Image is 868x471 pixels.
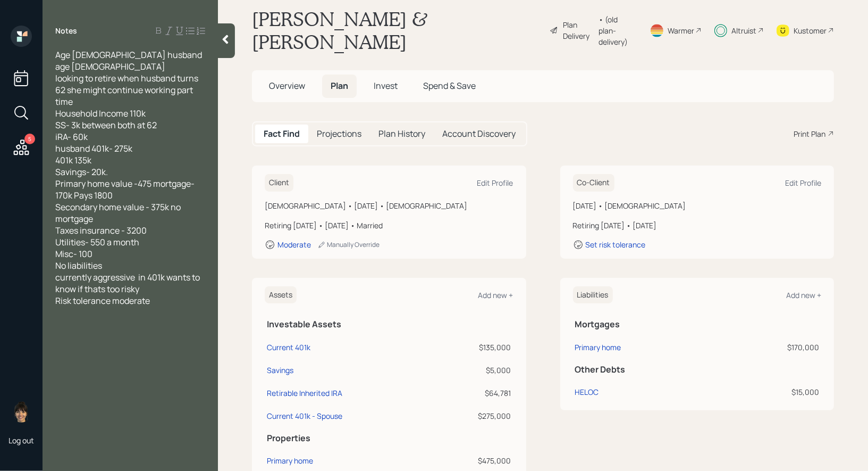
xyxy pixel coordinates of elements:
[575,365,820,375] h5: Other Debts
[720,386,819,398] div: $15,000
[668,25,694,36] div: Warmer
[794,25,827,36] div: Kustomer
[786,290,821,300] div: Add new +
[317,240,380,249] div: Manually Override
[563,19,593,42] div: Plan Delivery
[575,319,820,329] h5: Mortgages
[573,174,614,192] h6: Co-Client
[477,178,513,188] div: Edit Profile
[267,410,342,422] div: Current 401k - Spouse
[265,174,293,192] h6: Client
[436,387,511,399] div: $64,781
[267,319,511,329] h5: Investable Assets
[720,342,819,353] div: $170,000
[423,80,476,92] span: Spend & Save
[794,128,825,139] div: Print Plan
[478,290,513,300] div: Add new +
[436,365,511,376] div: $5,000
[267,433,511,443] h5: Properties
[331,80,348,92] span: Plan
[24,134,35,144] div: 5
[269,80,305,92] span: Overview
[317,129,361,139] h5: Projections
[267,365,293,376] div: Savings
[267,342,310,353] div: Current 401k
[55,26,77,36] label: Notes
[575,386,599,398] div: HELOC
[575,342,621,353] div: Primary home
[9,435,34,445] div: Log out
[436,410,511,422] div: $275,000
[11,401,32,423] img: treva-nostdahl-headshot.png
[586,239,646,250] div: Set risk tolerance
[374,80,398,92] span: Invest
[785,178,821,188] div: Edit Profile
[267,455,313,466] div: Primary home
[731,25,756,36] div: Altruist
[573,220,822,231] div: Retiring [DATE] • [DATE]
[442,129,516,139] h5: Account Discovery
[252,7,541,53] h1: [PERSON_NAME] & [PERSON_NAME]
[573,200,822,211] div: [DATE] • [DEMOGRAPHIC_DATA]
[436,342,511,353] div: $135,000
[55,49,204,307] span: Age [DEMOGRAPHIC_DATA] husband age [DEMOGRAPHIC_DATA] looking to retire when husband turns 62 she...
[277,239,311,250] div: Moderate
[599,14,637,47] div: • (old plan-delivery)
[265,286,297,304] h6: Assets
[436,455,511,466] div: $475,000
[265,200,513,211] div: [DEMOGRAPHIC_DATA] • [DATE] • [DEMOGRAPHIC_DATA]
[267,387,342,399] div: Retirable Inherited IRA
[378,129,425,139] h5: Plan History
[264,129,300,139] h5: Fact Find
[573,286,613,304] h6: Liabilities
[265,220,513,231] div: Retiring [DATE] • [DATE] • Married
